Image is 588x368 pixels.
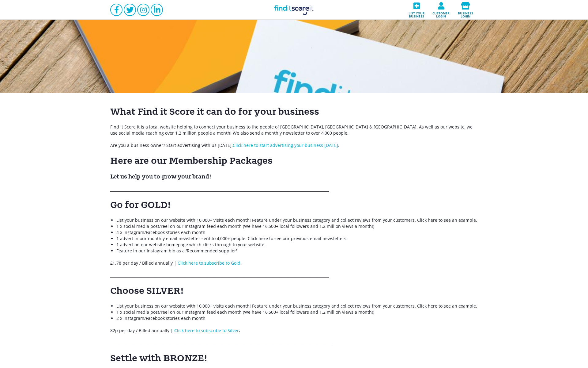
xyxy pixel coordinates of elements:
h1: Choose SILVER! [110,285,478,297]
li: 1 x social media post/reel on our Instagram feed each month (We have 16,500+ local followers and ... [116,223,478,229]
span: Customer login [431,10,451,18]
p: _________________________________________________________________________________________________... [110,340,478,346]
li: 1 advert on our website homepage which clicks through to your website. [116,242,478,248]
a: Business login [453,0,478,20]
h1: Here are our Membership Packages [110,155,478,167]
h1: Go for GOLD! [110,199,478,211]
h2: Let us help you to grow your brand! [110,173,478,180]
h1: What Find it Score it can do for your business [110,105,478,118]
p: 82p per day / Billed annually | [110,328,478,334]
li: List your business on our website with 10,000+ visits each month! Feature under your business cat... [116,217,478,223]
a: Customer login [429,0,453,20]
a: Click here to start advertising your business [DATE] [233,142,338,148]
li: 2 x Instagram/Facebook stories each month [116,315,478,321]
a: Click here to subscribe to Gold [178,260,240,266]
a: Click here to see an example [417,303,476,309]
span: Business login [455,10,476,18]
a: Click here to see our previous email newsletters [248,236,346,241]
a: Click here to see an example [417,217,476,223]
p: £1.78 per day / Billed annually | [110,260,478,266]
li: 1 advert in our monthly email newsletter sent to 4,000+ people. . [116,236,478,242]
li: Feature in our Instagram bio as a 'Recommended supplier' [116,248,478,254]
strong: . [173,328,240,333]
span: List your business [406,10,427,18]
p: Find it Score it is a local website helping to connect your business to the people of [GEOGRAPHIC... [110,124,478,136]
p: _________________________________________________________________________________________________... [110,272,478,278]
p: _________________________________________________________________________________________________... [110,186,478,193]
li: 4 x Instagram/Facebook stories each month [116,229,478,236]
p: Are you a business owner? Start advertising with us [DATE]. . [110,142,478,148]
li: 1 x social media post/reel on our Instagram feed each month (We have 16,500+ local followers and ... [116,309,478,315]
a: List your business [404,0,429,20]
a: Click here to subscribe to Silver [174,328,239,333]
h1: Settle with BRONZE! [110,352,478,364]
li: List your business on our website with 10,000+ visits each month! Feature under your business cat... [116,303,478,309]
strong: . [176,260,242,266]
